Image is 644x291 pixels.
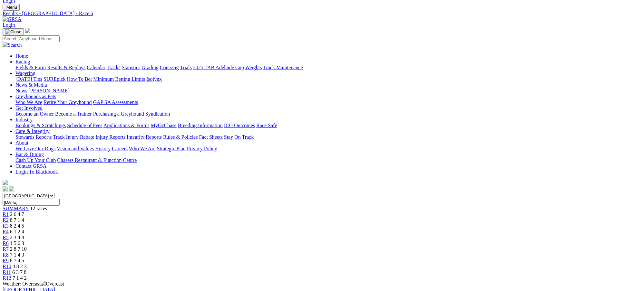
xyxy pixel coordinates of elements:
a: Become a Trainer [55,111,92,117]
img: GRSA [3,16,22,22]
a: Coursing [160,65,179,70]
span: 8 7 1 4 [10,217,24,223]
a: Who We Are [129,146,156,151]
a: Track Maintenance [263,65,303,70]
a: Calendar [87,65,105,70]
a: News & Media [15,82,47,88]
a: Track Injury Rebate [53,134,94,140]
img: logo-grsa-white.png [3,180,8,185]
a: Vision and Values [57,146,94,151]
a: Breeding Information [178,123,223,128]
a: Home [15,53,28,59]
a: R9 [3,258,9,263]
span: 2 6 4 7 [10,211,24,217]
a: Cash Up Your Club [15,157,56,163]
a: Minimum Betting Limits [93,76,145,82]
a: GAP SA Assessments [93,99,138,105]
a: Industry [15,117,33,122]
a: Statistics [122,65,141,70]
span: R6 [3,240,9,246]
a: Greyhounds as Pets [15,94,56,99]
a: R4 [3,229,9,234]
span: R2 [3,217,9,223]
span: 4 8 2 3 [13,264,27,269]
div: News & Media [15,88,641,94]
span: 2 8 7 10 [10,246,27,252]
a: MyOzChase [151,123,177,128]
a: Chasers Restaurant & Function Centre [57,157,137,163]
span: Weather: Overcast [3,281,64,286]
a: Integrity Reports [127,134,162,140]
span: 12 races [30,206,47,211]
button: Toggle navigation [3,4,20,11]
a: Race Safe [256,123,277,128]
img: Search [3,42,22,48]
div: Greyhounds as Pets [15,99,641,105]
a: Trials [180,65,192,70]
a: R12 [3,275,11,281]
span: 8 7 4 5 [10,258,24,263]
img: twitter.svg [9,186,14,192]
a: Care & Integrity [15,128,50,134]
a: Stewards Reports [15,134,52,140]
a: Login [3,22,15,28]
a: Weights [245,65,262,70]
img: Overcast [41,281,64,287]
a: Purchasing a Greyhound [93,111,144,117]
span: R10 [3,264,11,269]
div: Industry [15,123,641,128]
a: Contact GRSA [15,163,46,169]
div: Racing [15,65,641,70]
img: logo-grsa-white.png [25,28,30,33]
a: Stay On Track [224,134,254,140]
a: Retire Your Greyhound [44,99,92,105]
a: R8 [3,252,9,258]
div: About [15,146,641,152]
input: Select date [3,199,60,206]
button: Toggle navigation [3,28,24,35]
a: Applications & Forms [103,123,150,128]
a: We Love Our Dogs [15,146,55,151]
a: Results & Replays [47,65,85,70]
a: R5 [3,235,9,240]
a: 2025 TAB Adelaide Cup [193,65,244,70]
span: R1 [3,211,9,217]
a: R3 [3,223,9,229]
span: R7 [3,246,9,252]
a: About [15,140,28,145]
a: Grading [142,65,159,70]
a: Who We Are [15,99,42,105]
a: Fact Sheets [199,134,223,140]
span: 7 1 4 3 [10,252,24,258]
a: Rules & Policies [163,134,198,140]
a: Wagering [15,70,35,76]
span: 8 2 4 5 [10,223,24,229]
a: [DATE] Tips [15,76,42,82]
span: 6 1 2 4 [10,229,24,234]
a: How To Bet [67,76,92,82]
a: Careers [112,146,128,151]
a: Bookings & Scratchings [15,123,66,128]
a: Fields & Form [15,65,46,70]
a: R11 [3,269,11,275]
a: Injury Reports [95,134,125,140]
img: Close [5,29,21,34]
a: SUMMARY [3,206,29,211]
a: ICG Outcomes [224,123,255,128]
div: Bar & Dining [15,157,641,163]
a: SUREpick [44,76,65,82]
input: Search [3,35,60,42]
a: Syndication [145,111,170,117]
a: Login To Blackbook [15,169,58,174]
a: Privacy Policy [187,146,217,151]
div: Results - [GEOGRAPHIC_DATA] - Race 6 [3,11,641,16]
span: 7 1 4 2 [13,275,27,281]
div: Wagering [15,76,641,82]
